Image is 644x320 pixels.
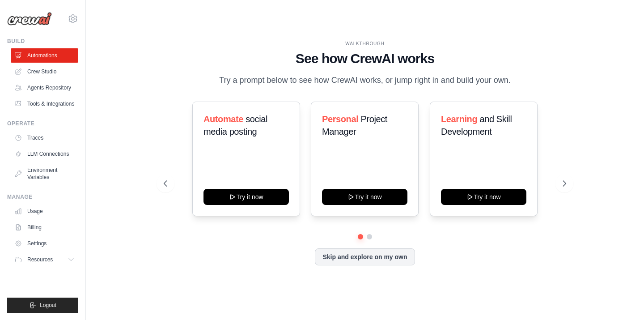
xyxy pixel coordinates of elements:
p: Try a prompt below to see how CrewAI works, or jump right in and build your own. [215,74,515,87]
button: Skip and explore on my own [315,248,415,265]
a: Automations [11,48,78,63]
div: WALKTHROUGH [164,40,566,47]
span: Logout [40,302,56,309]
a: Crew Studio [11,64,78,79]
span: Learning [441,114,477,124]
a: Usage [11,204,78,218]
a: Traces [11,131,78,145]
span: Personal [322,114,358,124]
a: LLM Connections [11,147,78,161]
span: Automate [203,114,243,124]
a: Agents Repository [11,81,78,95]
button: Try it now [322,189,407,205]
span: and Skill Development [441,114,512,137]
div: Build [7,38,78,45]
div: Manage [7,193,78,201]
a: Environment Variables [11,163,78,184]
div: Operate [7,120,78,127]
a: Settings [11,236,78,251]
img: Logo [7,12,52,26]
h1: See how CrewAI works [164,51,566,67]
a: Billing [11,220,78,235]
button: Resources [11,252,78,267]
button: Try it now [203,189,289,205]
span: Resources [27,256,53,263]
button: Try it now [441,189,526,205]
button: Logout [7,298,78,313]
span: social media posting [203,114,267,137]
span: Project Manager [322,114,387,137]
a: Tools & Integrations [11,97,78,111]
